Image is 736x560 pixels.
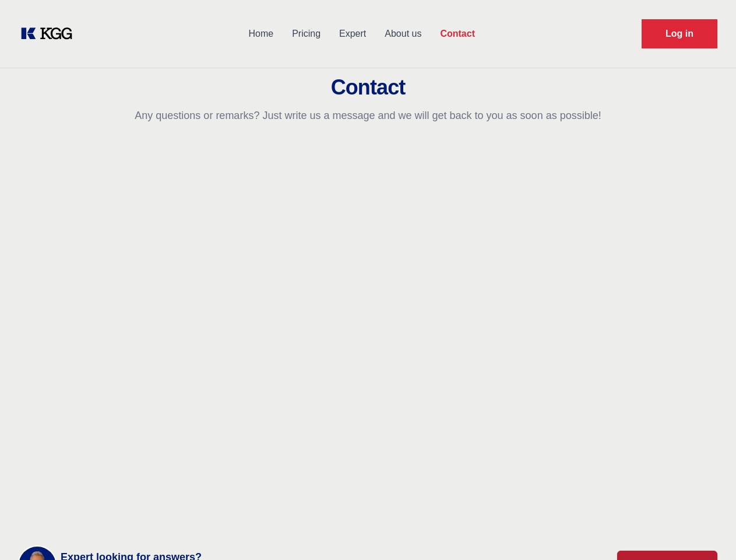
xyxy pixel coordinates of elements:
a: Pricing [283,19,330,49]
a: Expert [330,19,375,49]
a: Contact [431,19,484,49]
a: Request Demo [642,19,717,48]
a: Home [239,19,283,49]
iframe: Chat Widget [678,504,736,560]
p: Any questions or remarks? Just write us a message and we will get back to you as soon as possible! [14,108,722,123]
a: About us [375,19,431,49]
h2: Contact [14,76,722,99]
a: KOL Knowledge Platform: Talk to Key External Experts (KEE) [19,24,82,43]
